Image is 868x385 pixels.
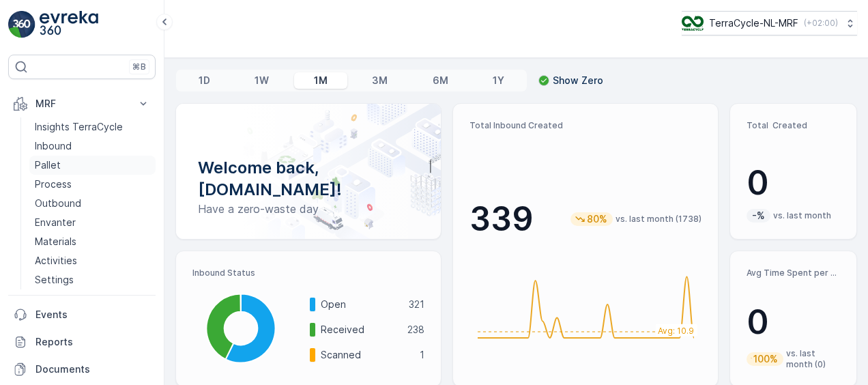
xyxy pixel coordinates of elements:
[29,194,156,213] a: Outbound
[58,337,137,348] span: NL-PI0022 I PBM
[29,175,156,194] a: Process
[747,162,840,203] p: 0
[321,323,399,337] p: Received
[192,268,424,279] p: Inbound Status
[773,210,831,221] p: vs. last month
[553,74,603,87] p: Show Zero
[35,254,77,268] p: Activities
[199,74,210,87] p: 1D
[35,362,150,376] p: Documents
[12,269,72,281] span: Net Weight :
[409,298,424,311] p: 321
[35,158,61,172] p: Pallet
[35,139,72,153] p: Inbound
[12,291,76,303] span: Tare Weight :
[804,18,838,29] p: ( +02:00 )
[35,308,150,322] p: Events
[35,216,76,229] p: Envanter
[747,268,840,279] p: Avg Time Spent per Process (hr)
[585,212,609,226] p: 80%
[35,335,150,349] p: Reports
[29,117,156,137] a: Insights TerraCycle
[29,213,156,232] a: Envanter
[433,74,448,87] p: 6M
[12,224,45,236] span: Name :
[76,291,89,303] span: 30
[255,74,269,87] p: 1W
[321,298,400,311] p: Open
[40,11,98,38] img: logo_light-DOdMpM7g.png
[8,301,156,328] a: Events
[747,120,840,131] p: Total Created
[493,74,504,87] p: 1Y
[12,337,58,348] span: Material :
[72,269,91,281] span: 433
[35,97,128,111] p: MRF
[682,11,857,35] button: TerraCycle-NL-MRF(+02:00)
[752,352,779,366] p: 100%
[321,348,411,362] p: Scanned
[372,74,388,87] p: 3M
[8,90,156,117] button: MRF
[198,157,419,201] p: Welcome back, [DOMAIN_NAME]!
[354,12,512,28] p: FD404 Dental PPE [DATE] #7
[12,246,80,258] span: Total Weight :
[8,328,156,356] a: Reports
[747,302,840,343] p: 0
[12,314,72,326] span: Asset Type :
[45,224,181,236] span: FD404 Dental PPE [DATE] #7
[8,11,35,38] img: logo
[29,251,156,270] a: Activities
[29,232,156,251] a: Materials
[29,270,156,289] a: Settings
[198,201,419,217] p: Have a zero-waste day
[469,120,701,131] p: Total Inbound Created
[709,16,798,30] p: TerraCycle-NL-MRF
[80,246,99,258] span: 463
[35,235,76,248] p: Materials
[35,177,72,191] p: Process
[314,74,328,87] p: 1M
[8,356,156,383] a: Documents
[72,314,100,326] span: Pallet
[682,16,704,31] img: TC_v739CUj.png
[35,120,123,134] p: Insights TerraCycle
[469,199,534,240] p: 339
[29,156,156,175] a: Pallet
[616,214,701,225] p: vs. last month (1738)
[420,348,424,362] p: 1
[751,209,766,223] p: -%
[786,348,840,370] p: vs. last month (0)
[132,61,146,72] p: ⌘B
[35,197,81,210] p: Outbound
[35,273,74,287] p: Settings
[407,323,424,337] p: 238
[29,137,156,156] a: Inbound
